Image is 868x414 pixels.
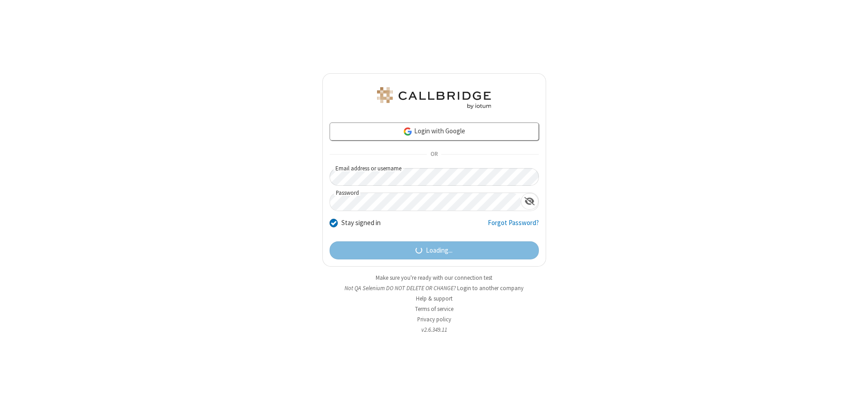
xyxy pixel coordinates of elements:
input: Email address or username [330,168,539,186]
a: Help & support [416,295,453,302]
span: OR [427,148,441,161]
a: Terms of service [415,305,453,313]
button: Login to another company [457,284,524,292]
div: Show password [521,193,538,210]
img: google-icon.png [403,127,413,136]
img: QA Selenium DO NOT DELETE OR CHANGE [375,87,493,109]
iframe: Chat [845,390,861,408]
a: Make sure you're ready with our connection test [376,274,492,282]
a: Privacy policy [417,315,451,323]
li: Not QA Selenium DO NOT DELETE OR CHANGE? [322,284,546,292]
span: Loading... [426,245,453,256]
input: Password [330,193,521,211]
a: Login with Google [330,122,539,141]
button: Loading... [330,241,539,259]
label: Stay signed in [341,218,381,228]
li: v2.6.349.11 [322,325,546,334]
a: Forgot Password? [488,218,539,235]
